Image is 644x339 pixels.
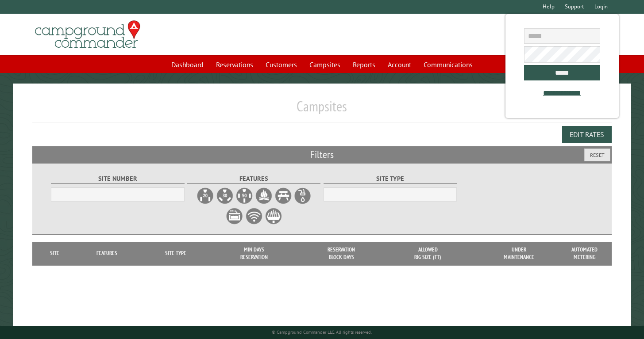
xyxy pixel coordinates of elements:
a: Reservations [211,56,258,73]
label: Site Number [51,174,184,184]
a: Campsites [304,56,346,73]
th: Site [37,242,73,265]
a: Dashboard [166,56,209,73]
a: Account [382,56,416,73]
img: Campground Commander [32,17,143,52]
label: Water Hookup [294,187,312,205]
label: Picnic Table [274,187,292,205]
label: 50A Electrical Hookup [235,187,253,205]
a: Customers [260,56,302,73]
th: Site Type [141,242,210,265]
label: Features [187,174,320,184]
a: Communications [418,56,478,73]
small: © Campground Commander LLC. All rights reserved. [272,329,372,335]
label: 30A Electrical Hookup [216,187,234,205]
label: Sewer Hookup [226,207,243,225]
th: Reservation Block Days [298,242,385,265]
h2: Filters [32,146,612,163]
th: Allowed Rig Size (ft) [385,242,471,265]
button: Reset [584,149,610,161]
label: Firepit [255,187,273,205]
h1: Campsites [32,98,612,122]
a: Reports [347,56,381,73]
th: Features [73,242,141,265]
label: Grill [265,207,282,225]
label: 20A Electrical Hookup [197,187,214,205]
th: Min Days Reservation [211,242,298,265]
button: Edit Rates [562,126,612,143]
label: Site Type [324,174,457,184]
th: Automated metering [567,242,602,265]
label: WiFi Service [245,207,263,225]
th: Under Maintenance [471,242,567,265]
